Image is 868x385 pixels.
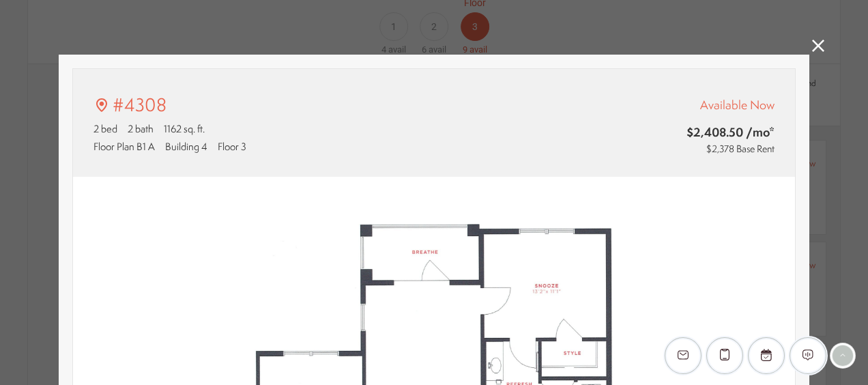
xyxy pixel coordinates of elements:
[128,122,154,136] span: 2 bath
[700,96,775,113] span: Available Now
[113,92,167,118] p: #4308
[608,124,775,141] span: $2,408.50 /mo*
[93,139,155,154] span: Floor Plan B1 A
[218,139,246,154] span: Floor 3
[165,139,207,154] span: Building 4
[164,122,205,136] span: 1162 sq. ft.
[93,122,117,136] span: 2 bed
[706,142,775,156] span: $2,378 Base Rent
